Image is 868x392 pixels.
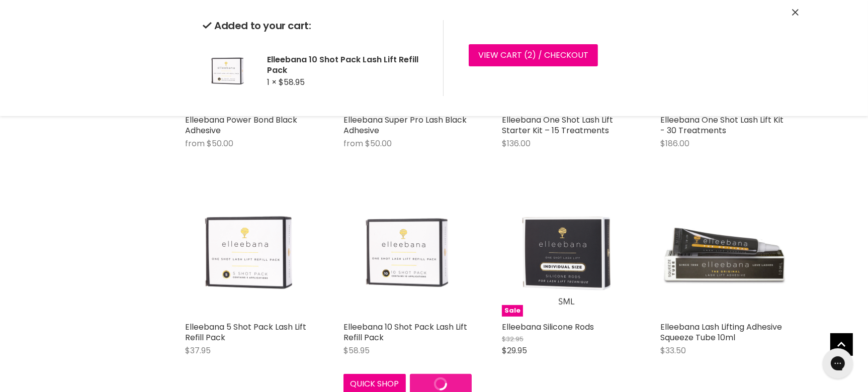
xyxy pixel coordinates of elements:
[185,345,211,356] span: $37.95
[660,114,784,136] a: Elleebana One Shot Lash Lift Kit - 30 Treatments
[792,8,799,18] button: Close
[660,345,686,356] span: $33.50
[660,188,789,317] img: Elleebana Lash Lifting Adhesive Squeeze Tube 10ml
[528,49,532,61] span: 2
[469,44,598,66] a: View cart (2) / Checkout
[279,76,305,88] span: $58.95
[185,188,313,317] img: Elleebana 5 Shot Pack Lash Lift Refill Pack
[203,46,253,96] img: Elleebana 10 Shot Pack Lash Lift Refill Pack
[343,188,472,317] img: Elleebana 10 Shot Pack Lash Lift Refill Pack
[502,114,613,136] a: Elleebana One Shot Lash Lift Starter Kit – 15 Treatments
[267,54,427,75] h2: Elleebana 10 Shot Pack Lash Lift Refill Pack
[343,114,467,136] a: Elleebana Super Pro Lash Black Adhesive
[365,138,392,149] span: $50.00
[502,138,531,149] span: $136.00
[502,188,630,317] img: Elleebana Silicone Rods
[660,321,782,343] a: Elleebana Lash Lifting Adhesive Squeeze Tube 10ml
[502,305,523,317] span: Sale
[502,345,527,356] span: $29.95
[502,321,594,333] a: Elleebana Silicone Rods
[343,321,467,343] a: Elleebana 10 Shot Pack Lash Lift Refill Pack
[203,20,427,32] h2: Added to your cart:
[207,138,233,149] span: $50.00
[267,76,277,88] span: 1 ×
[502,334,524,344] span: $32.95
[343,138,363,149] span: from
[185,138,205,149] span: from
[660,138,689,149] span: $186.00
[185,321,306,343] a: Elleebana 5 Shot Pack Lash Lift Refill Pack
[185,114,297,136] a: Elleebana Power Bond Black Adhesive
[818,345,858,382] iframe: Gorgias live chat messenger
[502,188,630,317] a: Elleebana Silicone Rods Elleebana Silicone Rods Sale
[343,345,370,356] span: $58.95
